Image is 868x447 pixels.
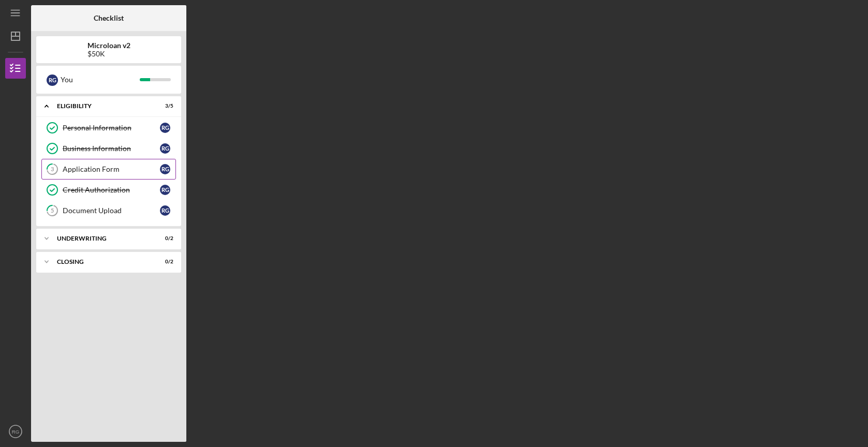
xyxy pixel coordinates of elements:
[87,50,130,58] div: $50K
[87,41,130,50] b: Microloan v2
[63,186,160,194] div: Credit Authorization
[94,14,124,22] b: Checklist
[160,185,170,195] div: R G
[155,103,173,109] div: 3 / 5
[57,259,148,265] div: Closing
[160,164,170,174] div: R G
[63,124,160,132] div: Personal Information
[160,205,170,216] div: R G
[5,421,26,442] button: RG
[41,180,176,200] a: Credit AuthorizationRG
[160,123,170,133] div: R G
[155,259,173,265] div: 0 / 2
[160,143,170,154] div: R G
[63,206,160,215] div: Document Upload
[57,235,148,242] div: Underwriting
[47,74,58,86] div: R G
[41,159,176,180] a: 3Application FormRG
[57,103,148,109] div: Eligibility
[12,429,19,435] text: RG
[41,138,176,159] a: Business InformationRG
[155,235,173,242] div: 0 / 2
[63,144,160,153] div: Business Information
[41,200,176,221] a: 5Document UploadRG
[51,207,54,214] tspan: 5
[51,166,54,173] tspan: 3
[61,71,140,88] div: You
[63,165,160,173] div: Application Form
[41,117,176,138] a: Personal InformationRG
